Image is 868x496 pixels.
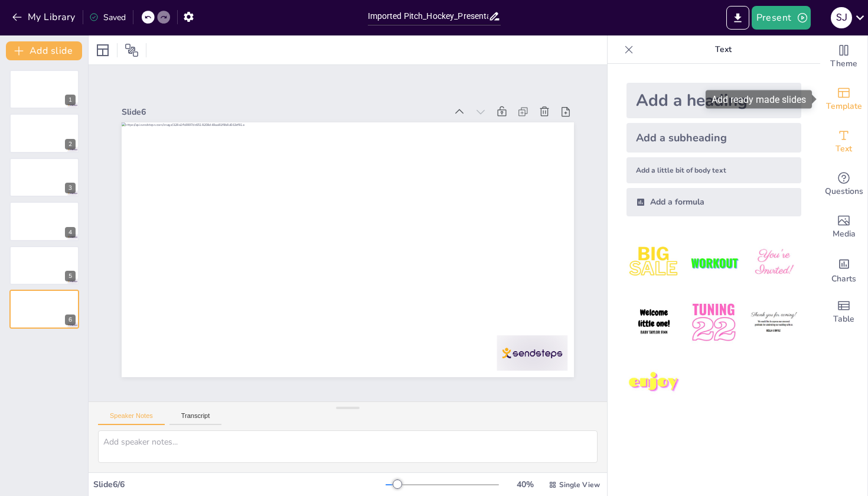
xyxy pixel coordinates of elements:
[65,227,76,238] div: 4
[826,100,862,113] span: Template
[746,295,801,350] img: 6.jpeg
[833,228,856,241] span: Media
[626,235,681,290] img: 1.jpeg
[820,78,867,121] div: Add ready made slides
[9,202,79,241] div: 4
[169,412,222,425] button: Transcript
[65,315,76,325] div: 6
[9,246,79,285] div: 5
[820,291,867,333] div: Add a table
[825,185,863,198] span: Questions
[836,142,852,155] span: Text
[9,290,79,329] div: 6
[511,479,539,490] div: 40 %
[820,163,867,206] div: Get real-time input from your audience
[686,235,741,290] img: 2.jpeg
[9,158,79,197] div: 3
[706,90,812,109] div: Add ready made slides
[820,121,867,163] div: Add text boxes
[93,479,386,490] div: Slide 6 / 6
[831,6,852,30] button: S J
[626,157,801,183] div: Add a little bit of body text
[125,43,139,57] span: Position
[9,70,79,109] div: 1
[6,41,82,60] button: Add slide
[93,41,112,60] div: Layout
[626,355,681,410] img: 7.jpeg
[65,183,76,193] div: 3
[746,235,801,290] img: 3.jpeg
[820,35,867,78] div: Change the overall theme
[752,6,811,30] button: Present
[65,95,76,105] div: 1
[65,139,76,150] div: 2
[831,273,856,286] span: Charts
[89,12,126,23] div: Saved
[559,480,600,489] span: Single View
[151,62,471,141] div: Slide 6
[626,83,801,118] div: Add a heading
[626,123,801,153] div: Add a subheading
[626,295,681,350] img: 4.jpeg
[833,313,854,326] span: Table
[820,206,867,248] div: Add images, graphics, shapes or video
[368,8,488,25] input: Insert title
[9,114,79,153] div: 2
[65,271,76,281] div: 5
[820,248,867,291] div: Add charts and graphs
[686,295,741,350] img: 5.jpeg
[626,188,801,216] div: Add a formula
[9,8,80,27] button: My Library
[831,7,852,28] div: S J
[726,6,749,30] button: Export to PowerPoint
[638,35,808,64] p: Text
[98,412,165,425] button: Speaker Notes
[830,57,857,70] span: Theme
